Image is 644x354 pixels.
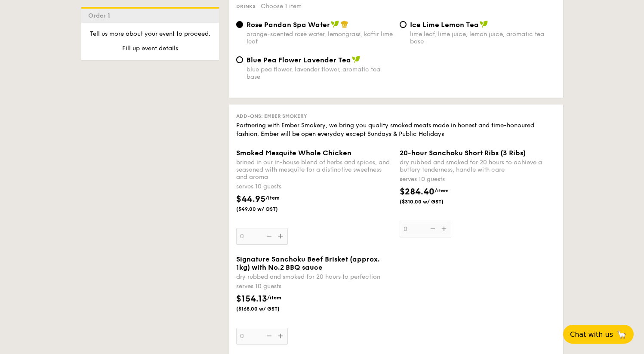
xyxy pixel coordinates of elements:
[236,21,243,28] input: Rose Pandan Spa Waterorange-scented rose water, lemongrass, kaffir lime leaf
[236,149,351,157] span: Smoked Mesquite Whole Chicken
[236,305,295,312] span: ($168.00 w/ GST)
[236,255,380,271] span: Signature Sanchoku Beef Brisket (approx. 1kg) with No.2 BBQ sauce
[88,30,212,38] p: Tell us more about your event to proceed.
[400,159,556,173] div: dry rubbed and smoked for 20 hours to achieve a buttery tenderness, handle with care
[236,194,265,204] span: $44.95
[434,188,449,194] span: /item
[247,56,351,64] span: Blue Pea Flower Lavender Tea
[352,55,361,63] img: icon-vegan.f8ff3823.svg
[400,149,526,157] span: 20-hour Sanchoku Short Ribs (3 Ribs)
[236,273,393,280] div: dry rubbed and smoked for 20 hours to perfection
[616,329,627,339] span: 🦙
[88,12,114,19] span: Order 1
[247,21,330,29] span: Rose Pandan Spa Water
[265,195,280,201] span: /item
[400,187,434,197] span: $284.40
[570,330,613,339] span: Chat with us
[236,3,256,9] span: Drinks
[236,182,393,191] div: serves 10 guests
[236,294,267,304] span: $154.13
[341,20,348,28] img: icon-chef-hat.a58ddaea.svg
[236,121,556,139] div: Partnering with Ember Smokery, we bring you quality smoked meats made in honest and time-honoured...
[236,56,243,63] input: Blue Pea Flower Lavender Teablue pea flower, lavender flower, aromatic tea base
[331,20,339,28] img: icon-vegan.f8ff3823.svg
[410,21,479,29] span: Ice Lime Lemon Tea
[236,206,295,212] span: ($49.00 w/ GST)
[236,282,393,291] div: serves 10 guests
[247,66,393,80] div: blue pea flower, lavender flower, aromatic tea base
[480,20,488,28] img: icon-vegan.f8ff3823.svg
[247,31,393,45] div: orange-scented rose water, lemongrass, kaffir lime leaf
[261,3,302,10] span: Choose 1 item
[563,325,634,344] button: Chat with us🦙
[400,198,458,205] span: ($310.00 w/ GST)
[410,31,556,45] div: lime leaf, lime juice, lemon juice, aromatic tea base
[122,45,178,52] span: Fill up event details
[400,21,407,28] input: Ice Lime Lemon Tealime leaf, lime juice, lemon juice, aromatic tea base
[236,113,307,119] span: Add-ons: Ember Smokery
[267,295,281,301] span: /item
[236,159,393,181] div: brined in our in-house blend of herbs and spices, and seasoned with mesquite for a distinctive sw...
[400,175,556,184] div: serves 10 guests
